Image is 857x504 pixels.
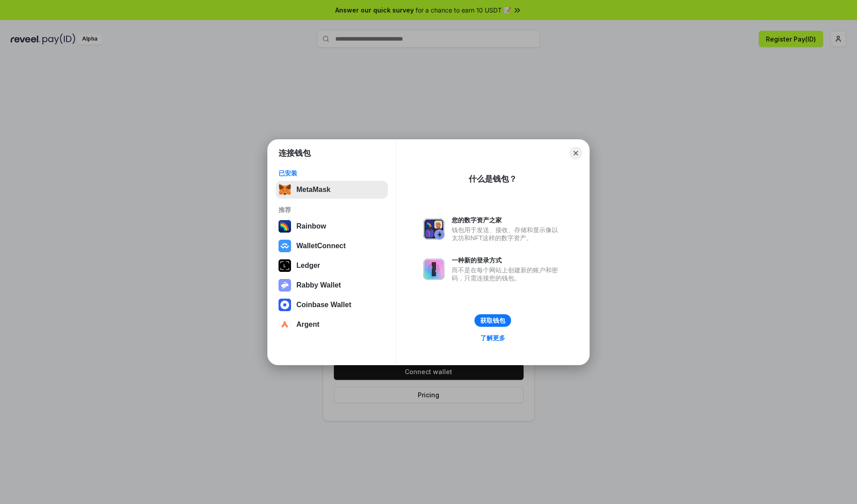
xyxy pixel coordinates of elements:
[279,183,291,196] img: svg+xml,%3Csvg%20fill%3D%22none%22%20height%3D%2233%22%20viewBox%3D%220%200%2035%2033%22%20width%...
[480,334,505,342] div: 了解更多
[570,147,582,159] button: Close
[276,257,388,275] button: Ledger
[296,222,326,230] div: Rainbow
[452,266,562,282] div: 而不是在每个网站上创建新的账户和密码，只需连接您的钱包。
[279,259,291,272] img: svg+xml,%3Csvg%20xmlns%3D%22http%3A%2F%2Fwww.w3.org%2F2000%2Fsvg%22%20width%3D%2228%22%20height%3...
[452,216,562,224] div: 您的数字资产之家
[276,316,388,333] button: Argent
[296,301,351,309] div: Coinbase Wallet
[279,220,291,233] img: svg+xml,%3Csvg%20width%3D%22120%22%20height%3D%22120%22%20viewBox%3D%220%200%20120%20120%22%20fil...
[279,299,291,311] img: svg+xml,%3Csvg%20width%3D%2228%22%20height%3D%2228%22%20viewBox%3D%220%200%2028%2028%22%20fill%3D...
[469,174,517,184] div: 什么是钱包？
[452,226,562,242] div: 钱包用于发送、接收、存储和显示像以太坊和NFT这样的数字资产。
[423,258,445,280] img: svg+xml,%3Csvg%20xmlns%3D%22http%3A%2F%2Fwww.w3.org%2F2000%2Fsvg%22%20fill%3D%22none%22%20viewBox...
[276,296,388,314] button: Coinbase Wallet
[474,314,511,327] button: 获取钱包
[276,181,388,199] button: MetaMask
[279,206,385,214] div: 推荐
[279,318,291,331] img: svg+xml,%3Csvg%20width%3D%2228%22%20height%3D%2228%22%20viewBox%3D%220%200%2028%2028%22%20fill%3D...
[475,332,511,344] a: 了解更多
[279,279,291,292] img: svg+xml,%3Csvg%20xmlns%3D%22http%3A%2F%2Fwww.w3.org%2F2000%2Fsvg%22%20fill%3D%22none%22%20viewBox...
[296,281,341,289] div: Rabby Wallet
[296,242,346,250] div: WalletConnect
[296,321,320,329] div: Argent
[276,237,388,255] button: WalletConnect
[276,217,388,235] button: Rainbow
[452,256,562,264] div: 一种新的登录方式
[480,317,505,325] div: 获取钱包
[279,169,385,177] div: 已安装
[276,276,388,294] button: Rabby Wallet
[296,262,320,270] div: Ledger
[279,240,291,252] img: svg+xml,%3Csvg%20width%3D%2228%22%20height%3D%2228%22%20viewBox%3D%220%200%2028%2028%22%20fill%3D...
[279,148,311,158] h1: 连接钱包
[296,186,330,194] div: MetaMask
[423,218,445,240] img: svg+xml,%3Csvg%20xmlns%3D%22http%3A%2F%2Fwww.w3.org%2F2000%2Fsvg%22%20fill%3D%22none%22%20viewBox...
